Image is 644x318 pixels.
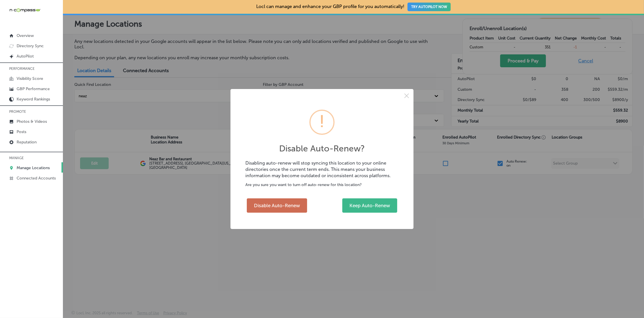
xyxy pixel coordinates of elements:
[17,76,43,81] p: Visibility Score
[17,44,44,48] p: Directory Sync
[400,89,414,103] button: Close this dialog
[245,182,399,188] p: Are you sure you want to turn off auto-renew for this location?
[17,119,47,124] p: Photos & Videos
[342,198,397,213] button: Keep Auto-Renew
[17,140,37,145] p: Reputation
[408,3,451,11] button: TRY AUTOPILOT NOW
[17,54,34,59] p: AutoPilot
[245,160,399,179] p: Disabling auto-renew will stop syncing this location to your online directories once the current ...
[17,33,34,38] p: Overview
[9,7,41,13] img: 660ab0bf-5cc7-4cb8-ba1c-48b5ae0f18e60NCTV_CLogo_TV_Black_-500x88.png
[17,86,50,91] p: GBP Performance
[279,143,365,154] h2: Disable Auto-Renew?
[17,176,56,181] p: Connected Accounts
[17,165,50,170] p: Manage Locations
[17,129,26,134] p: Posts
[17,97,50,102] p: Keyword Rankings
[247,198,307,213] button: Disable Auto-Renew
